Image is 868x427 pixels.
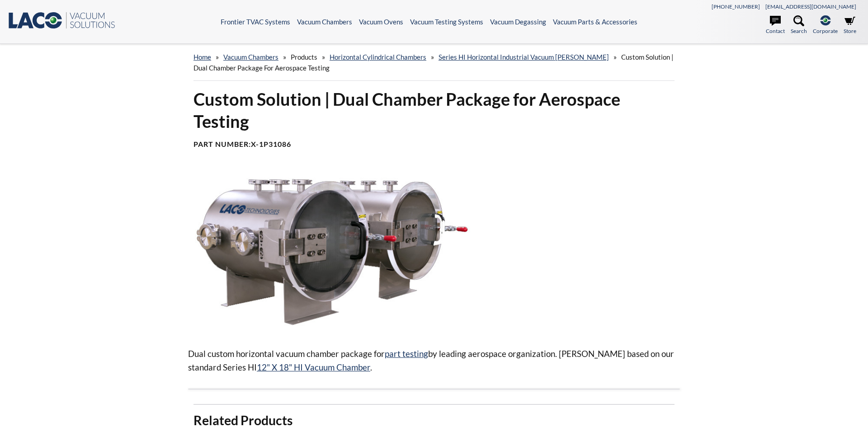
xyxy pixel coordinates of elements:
[439,53,609,61] a: Series HI Horizontal Industrial Vacuum [PERSON_NAME]
[188,347,680,374] p: Dual custom horizontal vacuum chamber package for by leading aerospace organization. [PERSON_NAME...
[193,88,675,133] h1: Custom Solution | Dual Chamber Package for Aerospace Testing
[193,140,675,149] h4: Part Number:
[844,15,856,35] a: Store
[193,53,674,72] span: Custom Solution | Dual Chamber Package for Aerospace Testing
[712,3,760,10] a: [PHONE_NUMBER]
[297,18,352,26] a: Vacuum Chambers
[490,18,546,26] a: Vacuum Degassing
[257,362,370,372] a: 12" X 18" HI Vacuum Chamber
[221,18,290,26] a: Frontier TVAC Systems
[385,348,428,359] a: part testing
[193,53,211,61] a: home
[330,53,426,61] a: Horizontal Cylindrical Chambers
[291,53,317,61] span: Products
[813,27,838,35] span: Corporate
[765,3,856,10] a: [EMAIL_ADDRESS][DOMAIN_NAME]
[359,18,403,26] a: Vacuum Ovens
[188,171,476,332] img: Dual industrial vacuum chambers with custom ports
[193,44,675,81] div: » » » » »
[791,15,807,35] a: Search
[553,18,637,26] a: Vacuum Parts & Accessories
[223,53,278,61] a: Vacuum Chambers
[251,140,291,148] b: X-1P31086
[410,18,483,26] a: Vacuum Testing Systems
[766,15,785,35] a: Contact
